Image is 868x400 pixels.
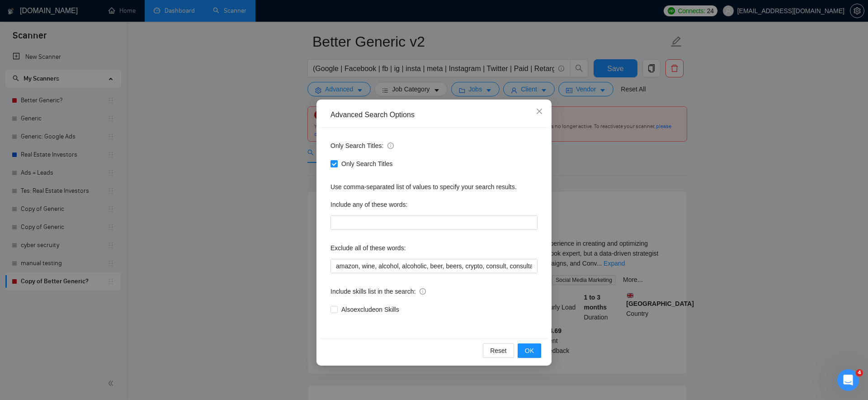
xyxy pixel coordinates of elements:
[330,197,407,212] label: Include any of these words:
[856,369,863,376] span: 4
[338,305,403,314] span: Also exclude on Skills
[330,286,426,296] span: Include skills list in the search:
[527,100,552,124] button: Close
[330,110,538,120] div: Advanced Search Options
[483,343,514,358] button: Reset
[518,343,541,358] button: OK
[338,159,396,169] span: Only Search Titles
[387,143,394,149] span: info-circle
[330,241,406,255] label: Exclude all of these words:
[420,288,426,295] span: info-circle
[525,346,534,356] span: OK
[490,346,507,356] span: Reset
[837,369,859,391] iframe: Intercom live chat
[330,141,394,151] span: Only Search Titles:
[536,108,543,115] span: close
[330,182,538,192] div: Use comma-separated list of values to specify your search results.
